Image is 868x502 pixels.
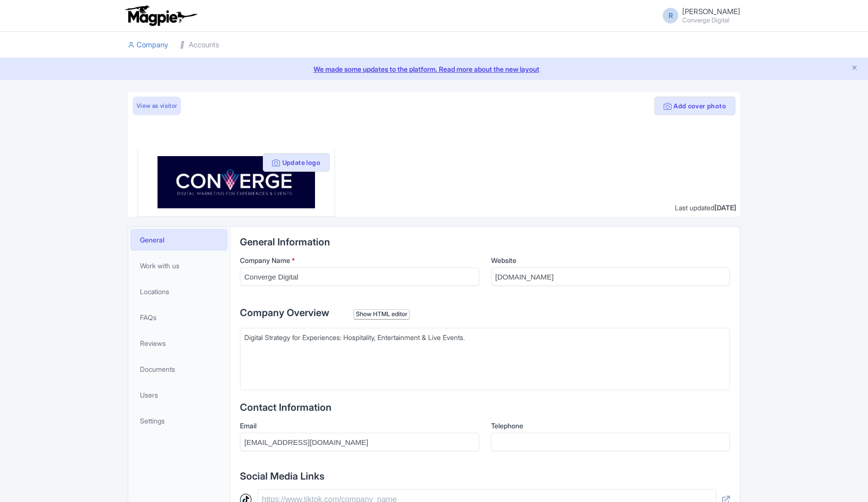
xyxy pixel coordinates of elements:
[140,312,157,322] span: FAQs
[851,63,858,74] button: Close announcement
[6,64,862,74] a: We made some updates to the platform. Read more about the new layout
[244,332,726,353] div: Digital Strategy for Experiences: Hospitality, Entertainment & Live Events.
[654,97,735,115] button: Add cover photo
[130,229,228,251] a: General
[130,384,228,406] a: Users
[140,338,166,348] span: Reviews
[140,235,164,245] span: General
[240,307,329,319] span: Company Overview
[675,202,736,213] div: Last updated
[130,306,228,328] a: FAQs
[240,471,730,482] h2: Social Media Links
[130,281,228,302] a: Locations
[491,256,516,264] span: Website
[130,332,228,354] a: Reviews
[682,17,740,23] small: Converge Digital
[130,255,228,277] a: Work with us
[123,5,198,26] img: logo-ab69f6fb50320c5b225c76a69d11143b.png
[133,97,181,115] a: View as visitor
[180,32,219,59] a: Accounts
[158,156,315,208] img: t9gdqmy8ueijt4sgy6l3.jpg
[130,410,228,432] a: Settings
[657,8,740,23] a: R [PERSON_NAME] Converge Digital
[130,358,228,380] a: Documents
[240,422,256,430] span: Email
[663,8,678,23] span: R
[140,416,165,426] span: Settings
[682,7,740,16] span: [PERSON_NAME]
[240,237,730,247] h2: General Information
[140,261,179,271] span: Work with us
[714,203,736,212] span: [DATE]
[240,256,290,264] span: Company Name
[128,32,168,59] a: Company
[354,309,410,320] div: Show HTML editor
[140,390,158,400] span: Users
[491,422,523,430] span: Telephone
[140,364,175,374] span: Documents
[263,153,330,172] button: Update logo
[240,402,730,413] h2: Contact Information
[140,286,169,297] span: Locations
